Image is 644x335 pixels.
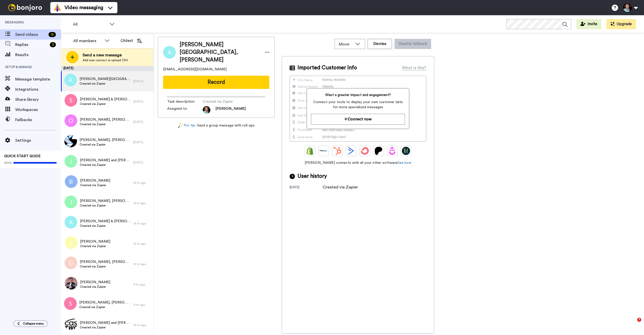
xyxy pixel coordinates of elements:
img: 3e56476a-f18d-416f-ac79-8a67c2a8e8bb.png [64,135,77,147]
img: j.png [65,155,77,168]
span: [PERSON_NAME][GEOGRAPHIC_DATA], [PERSON_NAME] [80,76,131,82]
div: [DATE] [133,120,151,124]
img: s.png [64,297,77,310]
span: Assigned to: [167,106,203,114]
div: [DATE] [133,100,151,104]
span: Created via Zapier [80,82,131,86]
span: [PERSON_NAME] & [PERSON_NAME] [80,97,131,102]
span: [PERSON_NAME] and [PERSON_NAME] [80,158,131,163]
span: [PERSON_NAME] connects with all your other software [290,160,426,165]
div: 15 hr ago [133,201,151,205]
span: [PERSON_NAME], [PERSON_NAME] [80,259,131,264]
img: l.png [65,236,77,249]
span: Imported Customer Info [297,64,357,72]
button: Connect now [311,114,405,125]
img: Hubspot [333,147,341,155]
span: Add new contact or upload CSV [83,58,128,62]
span: Connect your tools to display your own customer data for more specialized messages [311,100,405,110]
img: ActiveCampaign [347,147,355,155]
span: QUICK START GUIDE [4,154,41,158]
img: bj-logo-header-white.svg [6,4,44,11]
span: Created via Zapier [80,325,131,329]
img: 4053199d-47a1-4672-9143-02c436ae7db4-1726044582.jpg [203,106,210,114]
img: g.png [65,257,77,269]
div: 11 hr ago [133,282,151,286]
span: [PERSON_NAME], [PERSON_NAME] and [PERSON_NAME] [80,137,131,142]
span: Results [15,52,61,58]
img: s.png [65,94,77,107]
div: [DATE] [133,161,151,165]
span: [PERSON_NAME] and [PERSON_NAME] [80,320,131,325]
img: ConvertKit [361,147,369,155]
div: 15 [49,32,56,37]
img: 90f9c5be-da5b-4301-9705-56ffe248fdb0.jpg [65,317,77,330]
div: - Send a group message with roll-ups [158,123,275,128]
span: Replies [15,42,48,48]
img: magic-wand.svg [178,123,183,128]
span: 100% [4,161,12,165]
div: [DATE] [133,79,151,83]
div: Created via Zapier [323,184,358,190]
div: 10 hr ago [133,323,151,327]
div: [DATE] [133,140,151,144]
div: 3 [50,42,56,47]
span: Video messaging [65,4,103,11]
div: [DATE] [290,185,323,190]
span: [PERSON_NAME][GEOGRAPHIC_DATA], [PERSON_NAME] [180,41,260,64]
span: Want a greater impact and engagement? [311,92,405,98]
div: [DATE] [61,66,154,71]
div: What is this? [402,65,426,71]
button: Oldest [117,36,146,46]
button: Collapse menu [13,320,48,327]
button: Disable fallback [395,39,431,49]
div: 11 hr ago [133,303,151,307]
span: Send a new message [83,52,128,58]
span: [PERSON_NAME], [PERSON_NAME] [80,198,131,203]
span: Collapse menu [23,322,44,326]
span: Workspaces [15,107,61,113]
button: Invite [576,19,601,29]
iframe: Intercom live chat [627,318,639,330]
button: Record [163,76,269,89]
div: All members [73,38,102,44]
span: Created via Zapier [80,203,131,208]
img: j.png [65,196,77,208]
span: Send videos [15,31,46,38]
span: Created via Zapier [80,122,131,126]
button: Dismiss [368,39,392,49]
span: Created via Zapier [80,142,131,147]
span: [PERSON_NAME] [215,106,246,114]
img: Patreon [374,147,383,155]
img: a.png [64,74,77,86]
span: Settings [15,137,61,143]
img: vm-color.svg [53,4,61,12]
span: [PERSON_NAME] [80,280,110,285]
span: [PERSON_NAME], [PERSON_NAME] [80,117,131,122]
div: 13 hr ago [133,262,151,266]
span: Move [339,41,353,47]
span: [PERSON_NAME] [80,239,110,244]
span: Created via Zapier [80,163,131,167]
span: 7 [637,318,641,322]
div: 18 hr ago [133,181,151,185]
span: Created via Zapier [80,102,131,106]
span: Integrations [15,86,61,92]
div: 13 hr ago [133,242,151,246]
span: [PERSON_NAME] [80,178,110,183]
img: 05290229-685d-48a0-a6d6-dc8587779ca6.jpg [65,277,77,290]
img: Image of Arlen Lancaster, Staci Lancaster [163,46,176,59]
button: Upgrade [606,19,636,29]
img: Shopify [306,147,314,155]
span: Created via Zapier [203,99,251,104]
span: Fallbacks [15,117,61,123]
span: Created via Zapier [80,264,131,268]
a: Pro tip [178,123,195,128]
img: b.png [65,175,77,188]
span: [PERSON_NAME], [PERSON_NAME], [PERSON_NAME] (okay the last one is our dog) [79,300,131,305]
span: Created via Zapier [79,305,131,309]
img: GoHighLevel [402,147,410,155]
span: Created via Zapier [80,224,131,228]
a: See how [397,161,411,165]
